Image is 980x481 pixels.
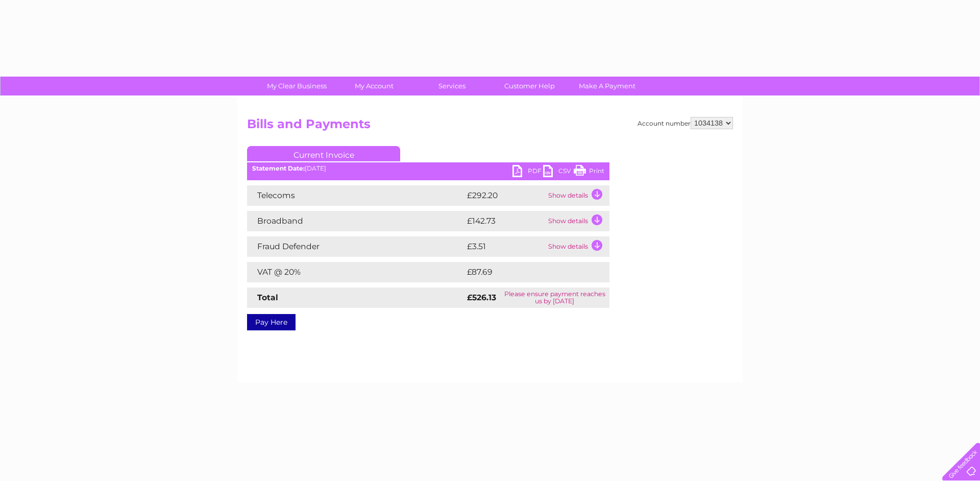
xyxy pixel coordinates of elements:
td: Show details [546,211,609,231]
td: Please ensure payment reaches us by [DATE] [500,287,609,308]
a: My Clear Business [255,77,339,95]
td: £3.51 [464,236,546,257]
strong: Total [257,293,278,302]
td: £292.20 [464,185,546,206]
a: CSV [543,165,574,180]
a: PDF [512,165,543,180]
div: Account number [638,117,733,129]
a: Print [574,165,604,180]
a: Customer Help [487,77,572,95]
td: Broadband [247,211,464,231]
h2: Bills and Payments [247,117,733,136]
a: Services [410,77,494,95]
td: Telecoms [247,185,464,206]
td: VAT @ 20% [247,262,464,282]
td: Fraud Defender [247,236,464,257]
div: [DATE] [247,165,609,172]
a: Pay Here [247,314,296,330]
a: Current Invoice [247,146,400,161]
strong: £526.13 [467,293,496,302]
a: Make A Payment [565,77,649,95]
td: £87.69 [464,262,589,282]
td: £142.73 [464,211,546,231]
td: Show details [546,185,609,206]
a: My Account [332,77,416,95]
b: Statement Date: [252,164,305,172]
td: Show details [546,236,609,257]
